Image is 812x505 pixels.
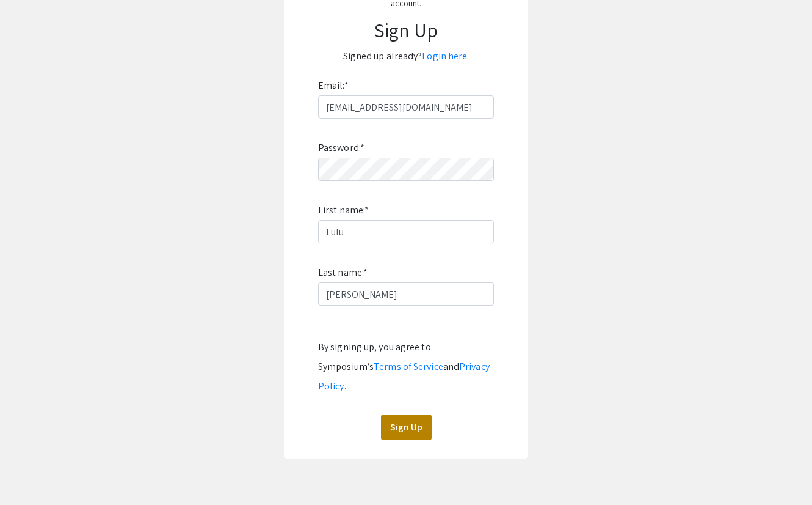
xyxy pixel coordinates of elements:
iframe: Chat [9,450,52,496]
label: Password: [318,138,364,158]
div: By signing up, you agree to Symposium’s and . [318,337,494,396]
label: Email: [318,76,349,95]
p: Signed up already? [296,46,516,66]
h1: Sign Up [296,18,516,42]
button: Sign Up [381,415,432,440]
a: Terms of Service [374,360,443,373]
label: First name: [318,201,369,220]
label: Last name: [318,263,368,282]
a: Login here. [422,50,469,62]
a: Privacy Policy [318,360,490,393]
